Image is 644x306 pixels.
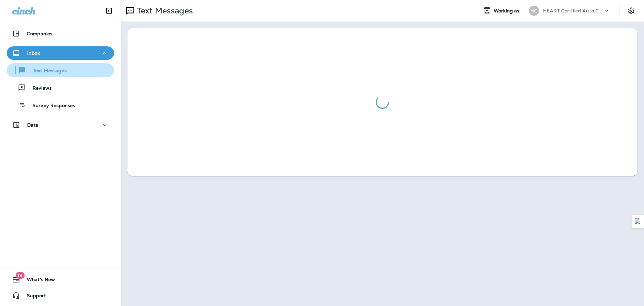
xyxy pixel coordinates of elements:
img: Detect Auto [635,218,641,224]
button: Settings [625,5,637,17]
button: 19What's New [7,273,114,286]
button: Collapse Sidebar [100,4,118,17]
p: HEART Certified Auto Care [543,8,603,13]
p: Data [27,122,39,128]
p: Inbox [27,50,40,56]
div: HC [529,6,539,16]
button: Support [7,289,114,302]
span: What's New [20,277,55,285]
button: Survey Responses [7,98,114,112]
button: Companies [7,27,114,40]
button: Inbox [7,46,114,60]
p: Survey Responses [26,103,75,109]
span: Working as: [494,8,522,14]
span: Support [20,293,46,301]
button: Data [7,118,114,132]
button: Reviews [7,81,114,95]
span: 19 [15,272,24,279]
p: Text Messages [26,68,67,74]
p: Companies [27,31,52,36]
button: Text Messages [7,63,114,77]
p: Reviews [26,85,52,92]
p: Text Messages [134,6,193,16]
